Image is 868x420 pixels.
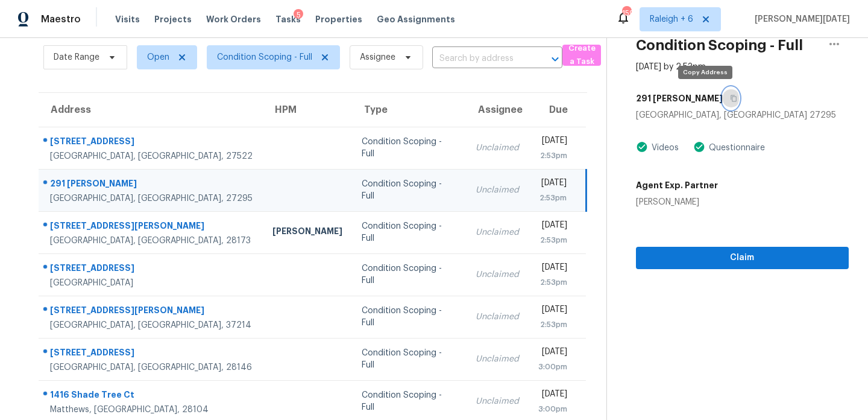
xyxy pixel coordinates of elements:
div: [GEOGRAPHIC_DATA] [50,277,253,289]
div: 3:00pm [538,403,567,415]
div: Unclaimed [476,353,519,365]
span: Visits [115,13,140,25]
div: [PERSON_NAME] [272,225,342,240]
div: [STREET_ADDRESS][PERSON_NAME] [50,304,253,319]
div: 5 [294,9,303,21]
div: Unclaimed [476,269,519,281]
div: [GEOGRAPHIC_DATA], [GEOGRAPHIC_DATA], 37214 [50,319,253,331]
span: Create a Task [568,42,595,69]
div: Condition Scoping - Full [362,262,457,287]
div: 159 [622,7,631,19]
div: Unclaimed [476,226,519,238]
div: 291 [PERSON_NAME] [50,177,253,192]
span: Tasks [275,15,301,24]
div: 2:53pm [538,192,567,204]
th: Type [352,93,467,127]
div: [DATE] [538,346,567,361]
h5: Agent Exp. Partner [636,179,718,191]
th: HPM [263,93,352,127]
div: 3:00pm [538,361,567,373]
img: Artifact Present Icon [636,141,648,153]
div: [STREET_ADDRESS] [50,346,253,361]
div: [DATE] [538,219,567,234]
th: Address [39,93,263,127]
button: Claim [636,247,849,269]
div: Questionnaire [705,142,765,154]
div: Condition Scoping - Full [362,347,457,371]
div: Condition Scoping - Full [362,220,457,244]
h5: 291 [PERSON_NAME] [636,92,723,104]
span: Projects [154,13,192,25]
span: Claim [646,250,839,266]
div: Condition Scoping - Full [362,178,457,202]
th: Due [529,93,586,127]
div: 2:53pm [538,276,567,288]
div: [DATE] by 2:53pm [636,61,706,73]
span: Raleigh + 6 [650,13,693,25]
div: [STREET_ADDRESS] [50,135,253,150]
div: [PERSON_NAME] [636,196,718,208]
span: Condition Scoping - Full [217,51,312,63]
div: Videos [648,142,679,154]
button: Open [547,51,564,68]
input: Search by address [432,49,529,68]
div: Condition Scoping - Full [362,305,457,329]
div: Condition Scoping - Full [362,389,457,413]
div: Matthews, [GEOGRAPHIC_DATA], 28104 [50,404,253,416]
div: 1416 Shade Tree Ct [50,389,253,404]
div: Unclaimed [476,142,519,154]
span: Maestro [41,13,81,25]
span: Assignee [360,51,395,63]
div: [DATE] [538,388,567,403]
span: [PERSON_NAME][DATE] [750,13,850,25]
div: [GEOGRAPHIC_DATA], [GEOGRAPHIC_DATA], 28173 [50,235,253,247]
div: [GEOGRAPHIC_DATA], [GEOGRAPHIC_DATA], 27522 [50,150,253,162]
th: Assignee [466,93,529,127]
div: Condition Scoping - Full [362,136,457,160]
div: 2:53pm [538,150,567,162]
div: [DATE] [538,177,567,192]
img: Artifact Present Icon [693,141,705,153]
h2: Condition Scoping - Full [636,39,803,51]
span: Date Range [54,51,99,63]
div: 2:53pm [538,319,567,331]
div: [GEOGRAPHIC_DATA], [GEOGRAPHIC_DATA], 27295 [50,192,253,205]
span: Open [147,51,169,63]
button: Create a Task [562,45,601,66]
div: Unclaimed [476,184,519,196]
div: [GEOGRAPHIC_DATA], [GEOGRAPHIC_DATA], 28146 [50,361,253,374]
span: Properties [315,13,362,25]
div: [GEOGRAPHIC_DATA], [GEOGRAPHIC_DATA] 27295 [636,109,849,121]
div: Unclaimed [476,395,519,407]
span: Work Orders [206,13,261,25]
div: [STREET_ADDRESS] [50,262,253,277]
div: [DATE] [538,304,567,319]
div: [STREET_ADDRESS][PERSON_NAME] [50,220,253,235]
div: [DATE] [538,135,567,150]
div: Unclaimed [476,311,519,323]
span: Geo Assignments [377,13,455,25]
div: [DATE] [538,261,567,276]
div: 2:53pm [538,234,567,246]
